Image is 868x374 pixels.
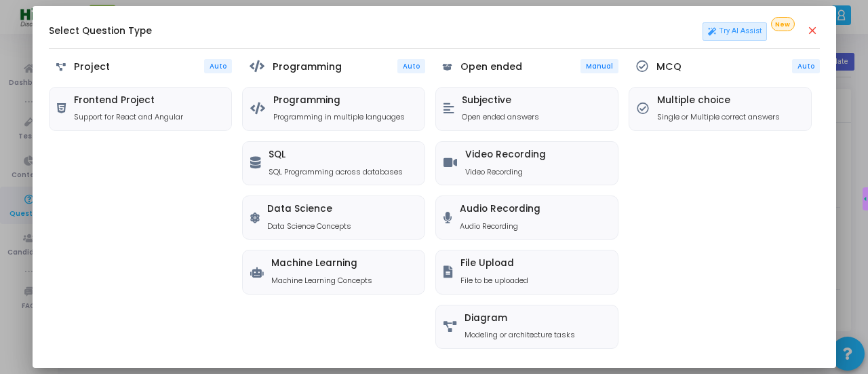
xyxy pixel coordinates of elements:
p: Modeling or architecture tasks [465,329,575,341]
p: File to be uploaded [460,275,528,286]
span: New [771,17,795,31]
p: Programming in multiple languages [273,111,405,123]
a: Try AI Assist [703,22,768,40]
h5: SQL [269,149,403,161]
h5: Programming [273,61,342,73]
p: Open ended answers [462,111,539,123]
h5: Video Recording [465,149,546,161]
span: Manual [586,62,613,71]
span: Auto [403,62,420,71]
h5: MCQ [656,61,682,73]
span: Auto [797,62,814,71]
h5: Open ended [460,61,522,73]
h5: Frontend Project [74,95,183,107]
p: SQL Programming across databases [269,166,403,178]
h5: Select Question Type [49,26,152,37]
p: Data Science Concepts [267,221,351,232]
p: Machine Learning Concepts [271,275,372,286]
h5: Data Science [267,204,351,215]
h5: Subjective [462,95,539,107]
p: Single or Multiple correct answers [657,111,780,123]
h5: Project [74,61,110,73]
h5: Programming [273,95,405,107]
span: Auto [210,62,226,71]
p: Audio Recording [460,221,540,232]
h5: Multiple choice [657,95,780,107]
mat-icon: close [806,24,820,38]
h5: File Upload [460,258,528,269]
p: Support for React and Angular [74,111,183,123]
h5: Diagram [465,313,575,324]
h5: Machine Learning [271,258,372,269]
h5: Audio Recording [460,204,540,215]
p: Video Recording [465,166,546,178]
